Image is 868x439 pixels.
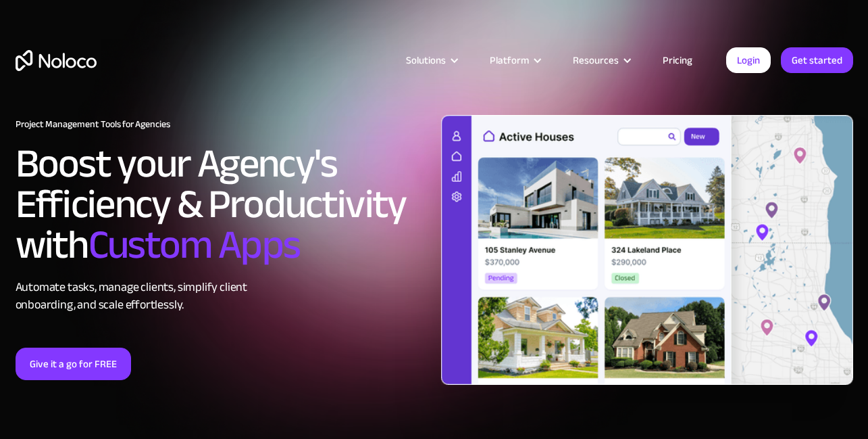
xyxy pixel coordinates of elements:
div: Resources [573,51,619,69]
a: Pricing [646,51,709,69]
div: Automate tasks, manage clients, simplify client onboarding, and scale effortlessly. [16,279,428,314]
h2: Boost your Agency's Efficiency & Productivity with [16,143,428,265]
a: home [16,50,97,71]
div: Platform [473,51,556,69]
div: Platform [490,51,529,69]
a: Get started [781,47,853,73]
div: Solutions [406,51,446,69]
a: Give it a go for FREE [16,348,131,380]
div: Solutions [389,51,473,69]
span: Custom Apps [88,207,301,283]
div: Resources [556,51,646,69]
a: Login [726,47,771,73]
